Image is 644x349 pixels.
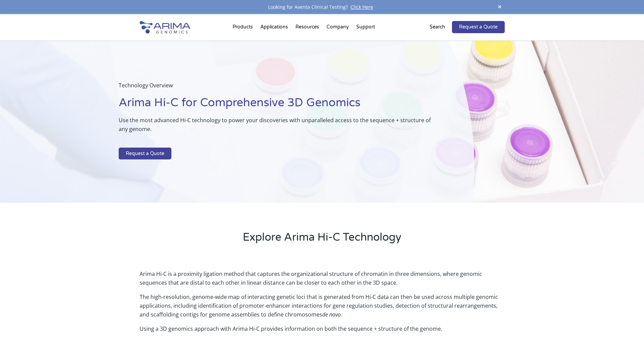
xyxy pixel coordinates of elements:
p: Use the most advanced Hi-C technology to power your discoveries with unparalleled access to the s... [119,116,440,139]
div: Looking for Aventa Clinical Testing? [140,3,505,12]
h2: Explore Arima Hi-C Technology [140,230,505,250]
i: de novo [322,311,341,318]
p: Using a 3D genomics approach with Arima Hi-C provides information on both the sequence + structur... [140,324,505,333]
p: Technology Overview [119,81,440,95]
a: Request a Quote [452,21,505,33]
p: Search [430,23,445,31]
p: The high-resolution, genome-wide map of interacting genetic loci that is generated from Hi-C data... [140,292,505,324]
a: Request a Quote [119,148,171,160]
img: Arima-Genomics-logo [140,21,190,34]
p: Arima Hi-C is a proximity ligation method that captures the organizational structure of chromatin... [140,269,505,292]
h1: Arima Hi-C for Comprehensive 3D Genomics [119,95,440,116]
a: Click Here [348,4,376,10]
